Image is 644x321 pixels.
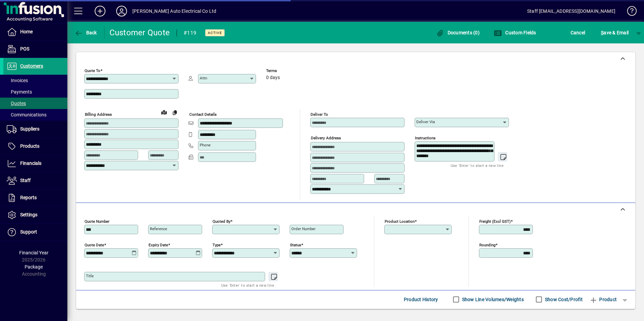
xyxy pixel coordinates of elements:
[221,281,274,289] mat-hint: Use 'Enter' to start a new line
[20,212,37,217] span: Settings
[85,219,109,223] mat-label: Quote number
[494,30,536,35] span: Custom Fields
[7,101,26,106] span: Quotes
[200,76,207,80] mat-label: Attn
[7,89,32,95] span: Payments
[451,162,504,169] mat-hint: Use 'Enter' to start a new line
[291,226,316,231] mat-label: Order number
[111,5,132,17] button: Profile
[85,68,100,73] mat-label: Quote To
[20,143,39,149] span: Products
[601,30,604,35] span: S
[20,46,29,51] span: POS
[20,178,31,183] span: Staff
[19,250,49,255] span: Financial Year
[385,219,415,223] mat-label: Product location
[184,28,196,38] div: #119
[89,5,111,17] button: Add
[159,107,169,117] a: View on map
[401,293,441,306] button: Product History
[544,296,583,303] label: Show Cost/Profit
[74,30,97,35] span: Back
[415,136,436,140] mat-label: Instructions
[601,27,629,38] span: ave & Email
[266,75,280,80] span: 0 days
[7,78,28,83] span: Invoices
[461,296,524,303] label: Show Line Volumes/Weights
[3,24,67,40] a: Home
[213,242,221,247] mat-label: Type
[25,264,43,270] span: Package
[109,27,170,38] div: Customer Quote
[3,121,67,138] a: Suppliers
[311,112,328,117] mat-label: Deliver To
[73,27,99,39] button: Back
[3,189,67,206] a: Reports
[3,138,67,155] a: Products
[20,229,37,235] span: Support
[492,27,538,39] button: Custom Fields
[169,107,180,118] button: Copy to Delivery address
[3,207,67,223] a: Settings
[434,27,481,39] button: Documents (0)
[3,41,67,58] a: POS
[20,29,33,34] span: Home
[86,274,94,278] mat-label: Title
[3,155,67,172] a: Financials
[149,242,168,247] mat-label: Expiry date
[3,109,67,120] a: Communications
[571,27,585,38] span: Cancel
[404,294,438,305] span: Product History
[20,126,39,132] span: Suppliers
[20,195,37,200] span: Reports
[67,27,104,39] app-page-header-button: Back
[3,224,67,241] a: Support
[3,86,67,98] a: Payments
[20,63,43,69] span: Customers
[479,219,511,223] mat-label: Freight (excl GST)
[7,112,46,117] span: Communications
[598,27,632,39] button: Save & Email
[436,30,480,35] span: Documents (0)
[213,219,230,223] mat-label: Quoted by
[527,6,615,16] div: Staff [EMAIL_ADDRESS][DOMAIN_NAME]
[208,31,222,35] span: Active
[20,160,41,166] span: Financials
[479,242,495,247] mat-label: Rounding
[569,27,587,39] button: Cancel
[150,226,167,231] mat-label: Reference
[416,119,435,124] mat-label: Deliver via
[3,98,67,109] a: Quotes
[132,6,216,16] div: [PERSON_NAME] Auto Electrical Co Ltd
[200,143,211,147] mat-label: Phone
[290,242,301,247] mat-label: Status
[85,242,104,247] mat-label: Quote date
[3,75,67,86] a: Invoices
[3,172,67,189] a: Staff
[589,294,617,305] span: Product
[586,293,620,306] button: Product
[622,1,636,23] a: Knowledge Base
[266,69,307,73] span: Terms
